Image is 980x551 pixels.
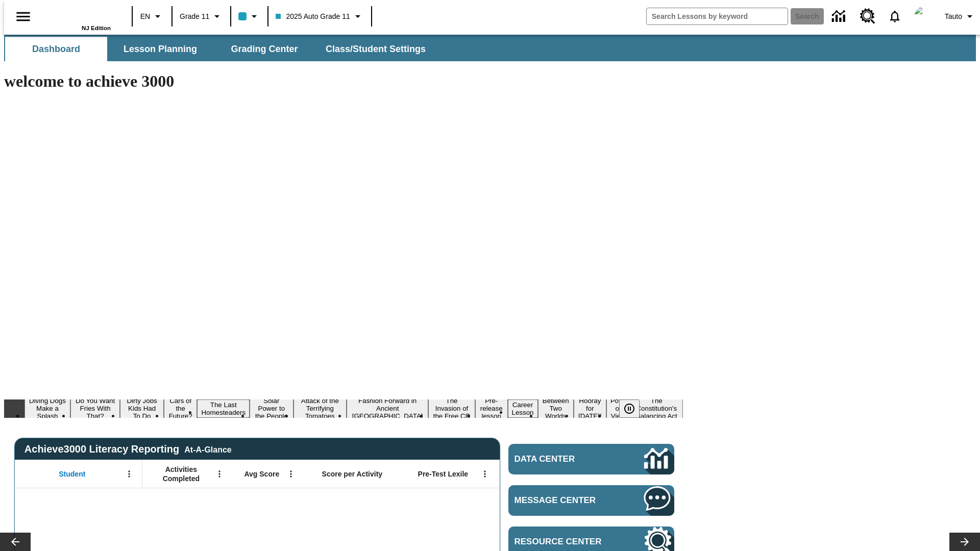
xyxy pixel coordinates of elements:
[619,399,650,418] div: Pause
[4,37,435,61] div: SubNavbar
[475,395,508,421] button: Slide 10 Pre-release lesson
[120,395,164,421] button: Slide 3 Dirty Jobs Kids Had To Do
[5,37,107,61] button: Dashboard
[647,8,788,24] input: search field
[136,7,168,26] button: Language: EN, Select a language
[914,6,935,27] img: Avatar
[606,395,630,421] button: Slide 14 Point of View
[881,3,908,30] a: Notifications
[908,3,941,30] button: Select a new avatar
[70,395,120,421] button: Slide 2 Do You Want Fries With That?
[24,395,70,421] button: Slide 1 Diving Dogs Make a Splash
[250,395,293,421] button: Slide 6 Solar Power to the People
[212,466,227,482] button: Open Menu
[619,399,640,418] button: Pause
[945,11,962,22] span: Tauto
[124,43,197,55] span: Lesson Planning
[164,395,197,421] button: Slide 4 Cars of the Future?
[941,7,980,26] button: Profile/Settings
[514,537,614,547] span: Resource Center
[418,469,469,479] span: Pre-Test Lexile
[234,7,264,26] button: Class color is light blue. Change class color
[508,485,674,516] a: Message Center
[477,466,493,482] button: Open Menu
[24,443,232,455] span: Achieve3000 Literacy Reporting
[148,465,215,483] span: Activities Completed
[854,3,881,30] a: Resource Center, Will open in new tab
[140,11,150,22] span: EN
[574,395,606,421] button: Slide 13 Hooray for Constitution Day!
[184,443,231,455] div: At-A-Glance
[59,469,85,479] span: Student
[347,395,428,421] button: Slide 8 Fashion Forward in Ancient Rome
[82,25,111,31] span: NJ Edition
[317,37,434,61] button: Class/Student Settings
[826,3,854,31] a: Data Center
[44,5,111,25] a: Home
[213,37,315,61] button: Grading Center
[322,469,383,479] span: Score per Activity
[272,7,367,26] button: Class: 2025 Auto Grade 11, Select your class
[121,466,137,482] button: Open Menu
[8,2,38,32] button: Open side menu
[44,4,111,31] div: Home
[4,72,683,91] h1: welcome to achieve 3000
[283,466,299,482] button: Open Menu
[244,469,279,479] span: Avg Score
[508,399,538,418] button: Slide 11 Career Lesson
[630,395,683,421] button: Slide 15 The Constitution's Balancing Act
[326,43,426,55] span: Class/Student Settings
[514,495,614,506] span: Message Center
[4,35,976,61] div: SubNavbar
[276,11,350,22] span: 2025 Auto Grade 11
[180,11,209,22] span: Grade 11
[293,395,347,421] button: Slide 7 Attack of the Terrifying Tomatoes
[176,7,227,26] button: Grade: Grade 11, Select a grade
[109,37,211,61] button: Lesson Planning
[538,395,574,421] button: Slide 12 Between Two Worlds
[949,533,980,551] button: Lesson carousel, Next
[508,444,674,474] a: Data Center
[32,43,80,55] span: Dashboard
[197,399,250,418] button: Slide 5 The Last Homesteaders
[231,43,298,55] span: Grading Center
[428,395,475,421] button: Slide 9 The Invasion of the Free CD
[514,454,610,464] span: Data Center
